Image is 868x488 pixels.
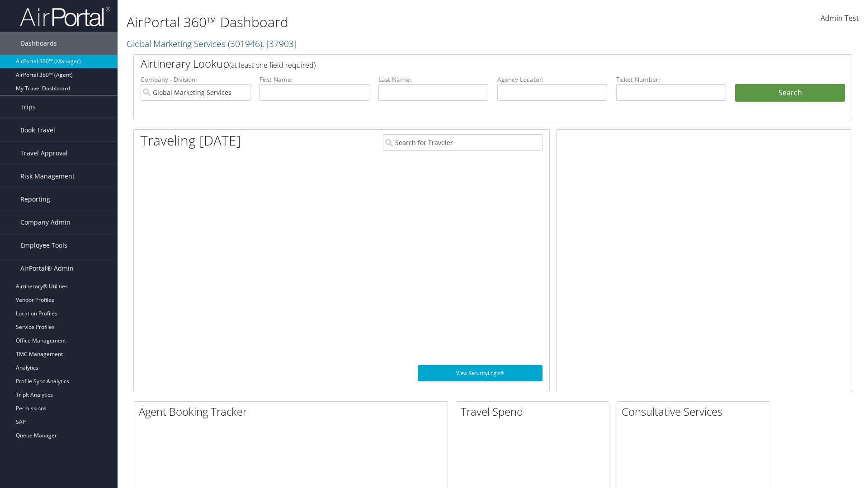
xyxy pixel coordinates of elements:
a: Global Marketing Services [127,38,297,50]
span: ( 301946 ) [228,38,262,50]
span: Company Admin [20,211,71,234]
span: Book Travel [20,119,55,141]
span: Trips [20,96,36,118]
input: Search for Traveler [383,134,542,151]
h2: Travel Spend [461,404,609,419]
span: (at least one field required) [229,60,316,70]
label: Ticket Number: [616,75,726,84]
h2: Consultative Services [622,404,770,419]
h2: Agent Booking Tracker [139,404,448,419]
span: Risk Management [20,165,75,188]
span: AirPortal® Admin [20,257,74,280]
span: Dashboards [20,32,57,55]
img: airportal-logo.png [20,6,110,27]
button: Search [735,84,845,102]
a: View SecurityLogic® [418,365,542,381]
span: Admin Test [821,13,859,23]
a: Admin Test [821,5,859,33]
h2: Airtinerary Lookup [141,56,785,71]
label: Company - Division: [141,75,250,84]
h1: AirPortal 360™ Dashboard [127,13,615,32]
span: , [ 37903 ] [262,38,297,50]
h1: Traveling [DATE] [141,131,241,150]
span: Reporting [20,188,50,211]
label: First Name: [259,75,369,84]
label: Agency Locator: [497,75,607,84]
label: Last Name: [378,75,488,84]
span: Employee Tools [20,234,67,257]
span: Travel Approval [20,142,68,164]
